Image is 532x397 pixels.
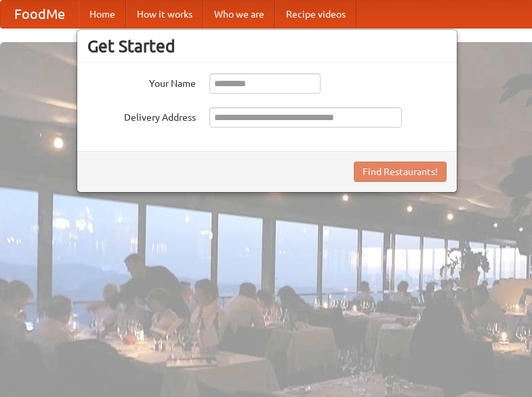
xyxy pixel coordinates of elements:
[1,1,79,28] a: FoodMe
[126,1,203,28] a: How it works
[87,107,196,124] label: Delivery Address
[354,162,447,182] button: Find Restaurants!
[79,1,126,28] a: Home
[275,1,356,28] a: Recipe videos
[87,36,447,56] h3: Get Started
[203,1,275,28] a: Who we are
[87,73,196,90] label: Your Name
